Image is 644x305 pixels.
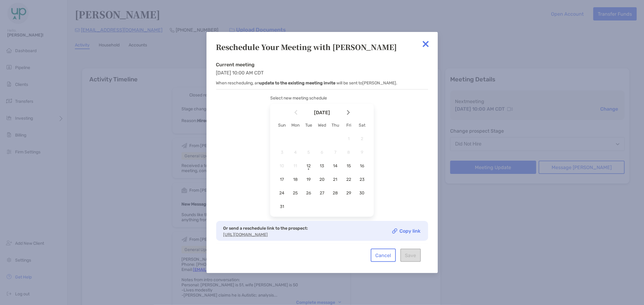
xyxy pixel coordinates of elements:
[277,204,287,209] span: 31
[317,150,327,155] span: 6
[303,163,314,168] span: 12
[290,150,300,155] span: 4
[317,190,327,196] span: 27
[344,150,354,155] span: 8
[344,136,354,141] span: 1
[290,190,300,196] span: 25
[347,110,350,115] img: Arrow icon
[290,177,300,182] span: 18
[342,123,355,128] div: Fri
[303,190,314,196] span: 26
[329,123,342,128] div: Thu
[357,136,367,141] span: 2
[223,225,308,232] p: Or send a reschedule link to the prospect:
[303,150,314,155] span: 5
[330,150,341,155] span: 7
[216,79,428,87] p: When rescheduling, an will be sent to [PERSON_NAME] .
[330,190,341,196] span: 28
[330,177,341,182] span: 21
[290,163,300,168] span: 11
[355,123,369,128] div: Sat
[277,177,287,182] span: 17
[392,228,397,234] img: Copy link icon
[275,123,289,128] div: Sun
[277,163,287,168] span: 10
[270,96,327,101] span: Select new meeting schedule
[344,190,354,196] span: 29
[330,163,341,168] span: 14
[392,228,421,234] a: Copy link
[315,123,328,128] div: Wed
[216,62,428,90] div: [DATE] 10:00 AM CDT
[299,110,346,115] span: [DATE]
[371,249,396,262] button: Cancel
[344,177,354,182] span: 22
[302,123,315,128] div: Tue
[294,110,297,115] img: Arrow icon
[216,42,428,52] div: Reschedule Your Meeting with [PERSON_NAME]
[216,62,428,68] h4: Current meeting
[303,177,314,182] span: 19
[357,150,367,155] span: 9
[357,163,367,168] span: 16
[317,177,327,182] span: 20
[357,190,367,196] span: 30
[277,150,287,155] span: 3
[289,123,302,128] div: Mon
[260,80,336,86] b: update to the existing meeting invite
[357,177,367,182] span: 23
[344,163,354,168] span: 15
[317,163,327,168] span: 13
[420,38,432,50] img: close modal icon
[277,190,287,196] span: 24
